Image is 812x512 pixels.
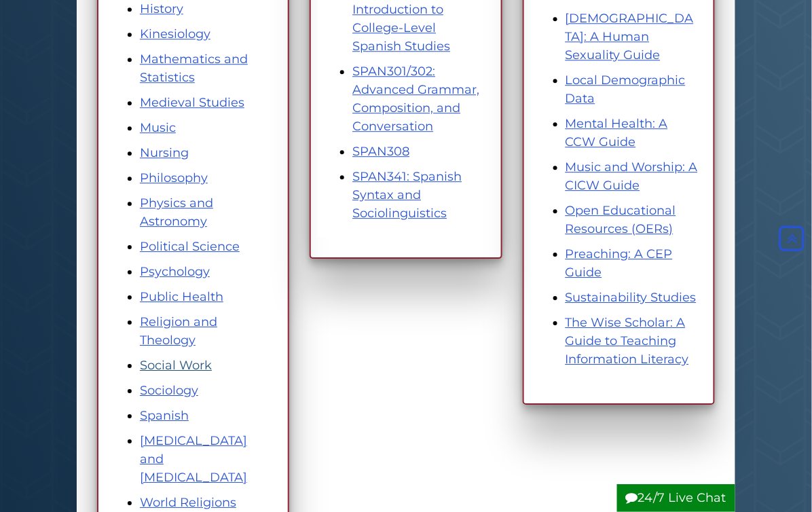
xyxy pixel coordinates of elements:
[140,170,208,185] a: Philosophy
[566,160,698,193] a: Music and Worship: A CICW Guide
[140,408,189,423] a: Spanish
[140,26,210,41] a: Kinesiology
[776,232,809,246] a: Back to Top
[140,145,189,160] a: Nursing
[140,289,223,304] a: Public Health
[352,144,409,159] a: SPAN308
[566,315,689,367] a: The Wise Scholar: A Guide to Teaching Information Literacy
[140,239,240,254] a: Political Science
[140,120,176,135] a: Music
[617,484,735,512] button: 24/7 Live Chat
[140,383,198,398] a: Sociology
[140,196,213,229] a: Physics and Astronomy
[140,1,183,16] a: History
[352,169,462,221] a: SPAN341: Spanish Syntax and Sociolinguistics
[140,358,212,373] a: Social Work
[140,433,247,485] a: [MEDICAL_DATA] and [MEDICAL_DATA]
[566,116,668,149] a: Mental Health: A CCW Guide
[140,314,217,348] a: Religion and Theology
[566,246,673,280] a: Preaching: A CEP Guide
[566,203,676,236] a: Open Educational Resources (OERs)
[352,64,479,134] a: SPAN301/302: Advanced Grammar, Composition, and Conversation
[566,11,694,62] a: [DEMOGRAPHIC_DATA]: A Human Sexuality Guide
[140,52,248,85] a: Mathematics and Statistics
[566,290,697,305] a: Sustainability Studies
[566,73,686,106] a: Local Demographic Data
[140,495,236,510] a: World Religions
[140,95,244,110] a: Medieval Studies
[140,264,210,279] a: Psychology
